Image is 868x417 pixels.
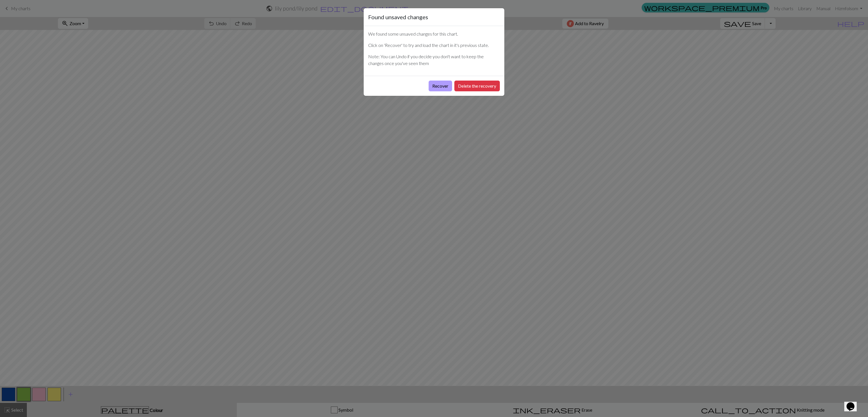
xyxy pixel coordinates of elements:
button: Delete the recovery [454,81,500,91]
h5: Found unsaved changes [368,13,428,21]
p: Click on 'Recover' to try and load the chart in it's previous state. [368,42,500,49]
iframe: chat widget [844,394,862,411]
button: Recover [429,81,452,91]
p: Note: You can Undo if you decide you don't want to keep the changes once you've seen them [368,53,500,67]
p: We found some unsaved changes for this chart. [368,31,500,37]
